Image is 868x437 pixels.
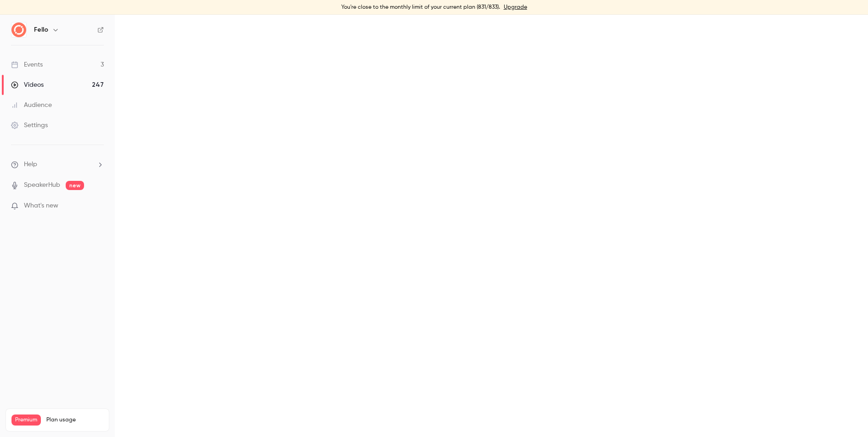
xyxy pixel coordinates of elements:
div: Settings [11,121,48,130]
div: Audience [11,101,52,110]
div: Events [11,60,43,69]
span: Premium [11,415,41,426]
h6: Fello [34,25,48,34]
span: new [66,181,84,190]
li: help-dropdown-opener [11,160,104,169]
span: Plan usage [46,416,103,424]
span: What's new [24,201,58,211]
span: Help [24,160,37,169]
div: Videos [11,80,44,90]
img: Fello [11,22,26,37]
a: SpeakerHub [24,180,60,190]
iframe: Noticeable Trigger [93,202,104,210]
a: Upgrade [504,4,527,11]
